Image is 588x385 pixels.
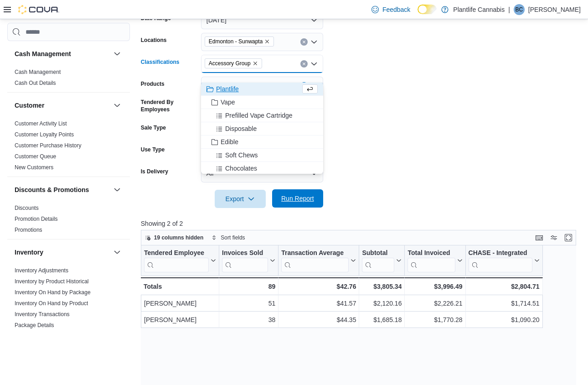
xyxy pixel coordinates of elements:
[7,67,130,92] div: Cash Management
[201,11,323,29] button: [DATE]
[141,99,197,113] label: Tendered By Employees
[514,4,525,15] div: Beau Cadrin
[222,249,268,272] div: Invoices Sold
[15,248,110,257] button: Inventory
[209,37,263,46] span: Edmonton - Sunwapta
[468,281,539,292] div: $2,804.71
[15,278,89,285] a: Inventory by Product Historical
[281,249,349,272] div: Transaction Average
[407,249,462,272] button: Total Invoiced
[310,82,318,89] button: Open list of options
[112,247,123,258] button: Inventory
[225,164,257,173] span: Chocolates
[264,39,270,44] button: Remove Edmonton - Sunwapta from selection in this group
[15,204,39,212] span: Discounts
[15,142,82,149] span: Customer Purchase History
[281,249,356,272] button: Transaction Average
[281,281,356,292] div: $42.76
[253,61,258,66] button: Remove Accessory Group from selection in this group
[222,314,275,325] div: 38
[208,232,248,243] button: Sort fields
[15,164,53,171] a: New Customers
[15,80,56,86] a: Cash Out Details
[205,36,274,47] span: Edmonton - Sunwapta
[15,101,44,110] h3: Customer
[15,267,68,274] span: Inventory Adjustments
[141,232,207,243] button: 19 columns hidden
[15,216,58,222] a: Promotion Details
[362,249,394,258] div: Subtotal
[15,300,88,307] a: Inventory On Hand by Product
[15,101,110,110] button: Customer
[15,248,43,257] h3: Inventory
[201,83,323,96] button: Plantlife
[300,38,308,46] button: Clear input
[154,234,204,241] span: 19 columns hidden
[281,194,314,203] span: Run Report
[272,189,323,208] button: Run Report
[468,249,532,272] div: CHASE - Integrated
[15,185,110,194] button: Discounts & Promotions
[15,311,70,318] span: Inventory Transactions
[281,249,349,258] div: Transaction Average
[201,162,323,175] button: Chocolates
[15,49,71,58] h3: Cash Management
[15,120,67,127] span: Customer Activity List
[112,48,123,59] button: Cash Management
[144,249,209,272] div: Tendered Employee
[221,234,245,241] span: Sort fields
[362,314,402,325] div: $1,685.18
[141,124,166,131] label: Sale Type
[407,281,462,292] div: $3,996.49
[220,190,260,208] span: Export
[362,249,394,272] div: Subtotal
[15,267,68,274] a: Inventory Adjustments
[362,281,402,292] div: $3,805.34
[112,100,123,111] button: Customer
[201,96,323,109] button: Vape
[144,249,209,258] div: Tendered Employee
[468,249,539,272] button: CHASE - Integrated
[15,131,74,138] span: Customer Loyalty Points
[281,298,356,309] div: $41.57
[15,164,53,171] span: New Customers
[141,219,581,228] p: Showing 2 of 2
[225,111,293,120] span: Prefilled Vape Cartridge
[201,135,323,149] button: Edible
[15,120,67,127] a: Customer Activity List
[368,0,414,19] a: Feedback
[209,59,251,68] span: Accessory Group
[15,205,39,211] a: Discounts
[407,314,462,325] div: $1,770.28
[141,146,165,153] label: Use Type
[144,314,216,325] div: [PERSON_NAME]
[201,149,323,162] button: Soft Chews
[225,151,258,160] span: Soft Chews
[15,69,61,75] a: Cash Management
[300,60,308,68] button: Clear input
[468,298,539,309] div: $1,714.51
[453,4,505,15] p: Plantlife Cannabis
[362,249,402,272] button: Subtotal
[15,278,89,285] span: Inventory by Product Historical
[516,4,523,15] span: BC
[15,79,56,87] span: Cash Out Details
[15,49,110,58] button: Cash Management
[15,131,74,138] a: Customer Loyalty Points
[407,249,455,258] div: Total Invoiced
[310,38,318,46] button: Open list of options
[548,232,559,243] button: Display options
[18,5,59,14] img: Cova
[221,98,235,107] span: Vape
[216,84,239,94] span: Plantlife
[144,298,216,309] div: [PERSON_NAME]
[222,281,275,292] div: 89
[407,249,455,272] div: Total Invoiced
[362,298,402,309] div: $2,120.16
[201,122,323,135] button: Disposable
[225,124,257,133] span: Disposable
[15,227,42,233] a: Promotions
[15,322,54,329] span: Package Details
[534,232,545,243] button: Keyboard shortcuts
[15,215,58,223] span: Promotion Details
